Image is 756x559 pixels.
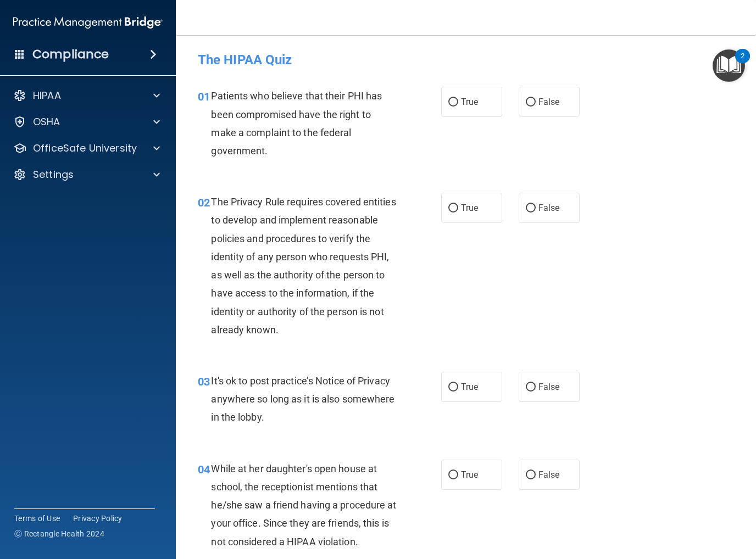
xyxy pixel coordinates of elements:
[13,115,160,128] a: OSHA
[526,204,536,213] input: False
[211,90,382,156] span: Patients who believe that their PHI has been compromised have the right to make a complaint to th...
[14,528,104,539] span: Ⓒ Rectangle Health 2024
[198,53,734,67] h4: The HIPAA Quiz
[32,47,109,62] h4: Compliance
[538,203,560,213] span: False
[461,382,478,392] span: True
[33,168,74,181] p: Settings
[33,115,60,128] p: OSHA
[33,89,61,102] p: HIPAA
[448,204,458,213] input: True
[14,513,60,524] a: Terms of Use
[211,375,394,423] span: It's ok to post practice’s Notice of Privacy anywhere so long as it is also somewhere in the lobby.
[13,89,160,102] a: HIPAA
[13,168,160,181] a: Settings
[73,513,123,524] a: Privacy Policy
[461,97,478,107] span: True
[211,196,396,336] span: The Privacy Rule requires covered entities to develop and implement reasonable policies and proce...
[538,469,560,480] span: False
[526,98,536,107] input: False
[448,471,458,479] input: True
[198,463,210,476] span: 04
[198,196,210,209] span: 02
[461,203,478,213] span: True
[13,12,163,33] img: PMB logo
[211,463,396,547] span: While at her daughter's open house at school, the receptionist mentions that he/she saw a friend ...
[448,383,458,392] input: True
[448,98,458,107] input: True
[526,383,536,392] input: False
[198,375,210,388] span: 03
[538,97,560,107] span: False
[526,471,536,479] input: False
[713,49,745,82] button: Open Resource Center, 2 new notifications
[461,469,478,480] span: True
[538,382,560,392] span: False
[741,56,744,70] div: 2
[198,90,210,103] span: 01
[33,142,137,155] p: OfficeSafe University
[13,142,160,155] a: OfficeSafe University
